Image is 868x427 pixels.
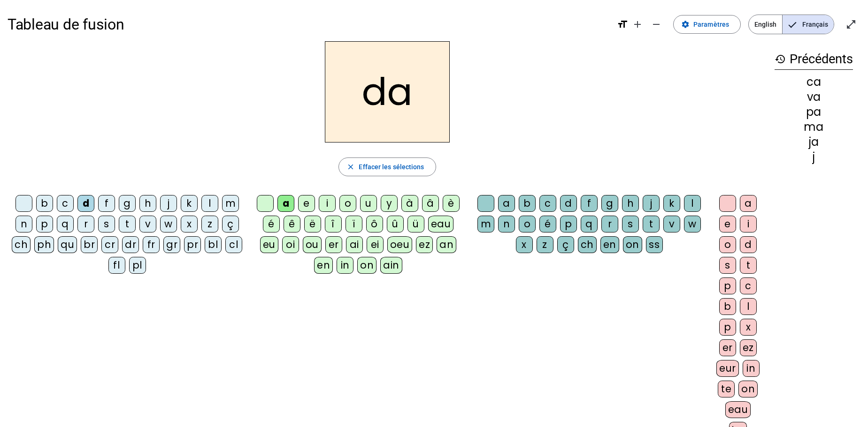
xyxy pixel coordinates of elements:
[337,257,353,274] div: in
[719,277,736,294] div: p
[201,195,218,212] div: l
[738,381,758,397] div: on
[36,216,53,232] div: p
[98,195,115,212] div: f
[539,195,556,212] div: c
[842,15,860,34] button: Entrer en plein écran
[314,257,333,274] div: en
[537,236,553,253] div: z
[557,236,574,253] div: ç
[284,216,300,232] div: ê
[122,236,139,253] div: dr
[498,195,515,212] div: a
[719,236,736,253] div: o
[581,216,598,232] div: q
[15,216,32,232] div: n
[601,216,618,232] div: r
[380,257,402,274] div: ain
[775,136,853,148] div: ja
[673,15,741,34] button: Paramètres
[325,41,450,142] h2: da
[181,216,198,232] div: x
[740,257,757,274] div: t
[225,236,242,253] div: cl
[663,195,680,212] div: k
[163,236,180,253] div: gr
[719,216,736,232] div: e
[775,53,786,65] mat-icon: history
[845,19,857,30] mat-icon: open_in_full
[282,236,299,253] div: oi
[205,236,222,253] div: bl
[57,216,74,232] div: q
[422,195,439,212] div: â
[498,216,515,232] div: n
[539,216,556,232] div: é
[740,277,757,294] div: c
[643,216,660,232] div: t
[719,319,736,336] div: p
[693,19,729,30] span: Paramètres
[366,216,383,232] div: ô
[719,339,736,356] div: er
[119,216,136,232] div: t
[651,19,662,30] mat-icon: remove
[77,195,94,212] div: d
[346,236,363,253] div: ai
[387,236,413,253] div: oeu
[617,19,628,30] mat-icon: format_size
[184,236,201,253] div: pr
[725,401,751,418] div: eau
[387,216,404,232] div: û
[181,195,198,212] div: k
[129,257,146,274] div: pl
[160,216,177,232] div: w
[578,236,597,253] div: ch
[81,236,98,253] div: br
[749,15,782,34] span: English
[477,216,494,232] div: m
[304,216,321,232] div: ë
[77,216,94,232] div: r
[119,195,136,212] div: g
[647,15,666,34] button: Diminuer la taille de la police
[748,15,834,34] mat-button-toggle-group: Language selection
[646,236,663,253] div: ss
[298,195,315,212] div: e
[443,195,460,212] div: è
[36,195,53,212] div: b
[622,216,639,232] div: s
[632,19,643,30] mat-icon: add
[416,236,433,253] div: ez
[628,15,647,34] button: Augmenter la taille de la police
[560,195,577,212] div: d
[684,216,701,232] div: w
[740,195,757,212] div: a
[8,9,609,39] h1: Tableau de fusion
[775,121,853,133] div: ma
[663,216,680,232] div: v
[428,216,454,232] div: eau
[401,195,418,212] div: à
[319,195,336,212] div: i
[560,216,577,232] div: p
[719,298,736,315] div: b
[740,236,757,253] div: d
[222,195,239,212] div: m
[775,76,853,88] div: ca
[139,195,156,212] div: h
[681,20,690,29] mat-icon: settings
[58,236,77,253] div: qu
[12,236,31,253] div: ch
[623,236,642,253] div: on
[740,319,757,336] div: x
[622,195,639,212] div: h
[775,49,853,70] h3: Précédents
[381,195,398,212] div: y
[101,236,118,253] div: cr
[743,360,760,377] div: in
[339,195,356,212] div: o
[346,216,362,232] div: ï
[516,236,533,253] div: x
[260,236,278,253] div: eu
